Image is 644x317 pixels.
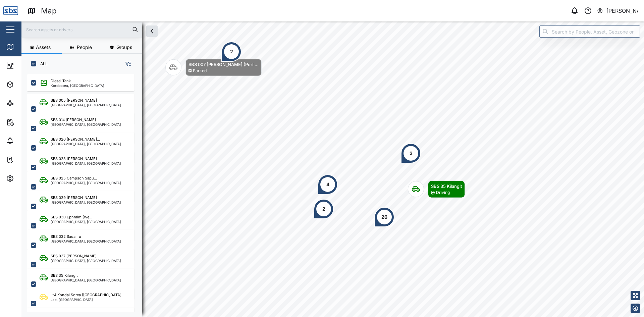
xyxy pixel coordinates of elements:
[41,5,57,17] div: Map
[116,45,132,50] span: Groups
[381,213,387,221] div: 26
[51,175,97,181] div: SBS 025 Campson Sapu...
[51,292,124,298] div: L-4 Kondai Sorea ([GEOGRAPHIC_DATA]...
[51,84,104,87] div: Korobosea, [GEOGRAPHIC_DATA]
[51,273,78,278] div: SBS 35 Kilangit
[17,81,38,88] div: Assets
[51,123,121,126] div: [GEOGRAPHIC_DATA], [GEOGRAPHIC_DATA]
[221,42,241,62] div: Map marker
[410,150,413,157] div: 2
[51,156,97,162] div: SBS 023 [PERSON_NAME]
[318,174,338,195] div: Map marker
[539,25,640,38] input: Search by People, Asset, Geozone or Place
[17,43,33,51] div: Map
[51,181,121,184] div: [GEOGRAPHIC_DATA], [GEOGRAPHIC_DATA]
[21,21,644,317] canvas: Map
[36,45,51,50] span: Assets
[408,181,465,198] div: Map marker
[189,61,259,68] div: SBS 007 [PERSON_NAME] (Port ...
[51,253,97,259] div: SBS 037 [PERSON_NAME]
[51,98,97,103] div: SBS 005 [PERSON_NAME]
[606,7,639,15] div: [PERSON_NAME]
[51,117,96,123] div: SBS 014 [PERSON_NAME]
[374,207,394,227] div: Map marker
[193,68,207,74] div: Parked
[314,199,334,219] div: Map marker
[322,205,325,213] div: 2
[51,103,121,107] div: [GEOGRAPHIC_DATA], [GEOGRAPHIC_DATA]
[51,240,121,243] div: [GEOGRAPHIC_DATA], [GEOGRAPHIC_DATA]
[51,195,97,201] div: SBS 029 [PERSON_NAME]
[326,181,329,188] div: 4
[51,259,121,262] div: [GEOGRAPHIC_DATA], [GEOGRAPHIC_DATA]
[51,220,121,223] div: [GEOGRAPHIC_DATA], [GEOGRAPHIC_DATA]
[230,48,233,55] div: 2
[165,59,262,76] div: Map marker
[17,175,41,182] div: Settings
[401,143,421,163] div: Map marker
[51,234,81,240] div: SBS 032 Saua Iru
[51,214,92,220] div: SBS 030 Ephraim (We...
[17,100,34,107] div: Sites
[436,190,450,196] div: Driving
[25,24,138,35] input: Search assets or drivers
[51,278,121,282] div: [GEOGRAPHIC_DATA], [GEOGRAPHIC_DATA]
[17,156,36,163] div: Tasks
[51,137,100,142] div: SBS 020 [PERSON_NAME]...
[77,45,92,50] span: People
[597,6,639,15] button: [PERSON_NAME]
[17,118,40,126] div: Reports
[51,162,121,165] div: [GEOGRAPHIC_DATA], [GEOGRAPHIC_DATA]
[3,3,18,18] img: Main Logo
[51,201,121,204] div: [GEOGRAPHIC_DATA], [GEOGRAPHIC_DATA]
[51,78,71,84] div: Diesel Tank
[17,62,48,69] div: Dashboard
[51,142,121,146] div: [GEOGRAPHIC_DATA], [GEOGRAPHIC_DATA]
[36,61,48,66] label: ALL
[17,137,38,145] div: Alarms
[51,298,124,301] div: Lae, [GEOGRAPHIC_DATA]
[431,183,462,190] div: SBS 35 Kilangit
[27,72,142,312] div: grid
